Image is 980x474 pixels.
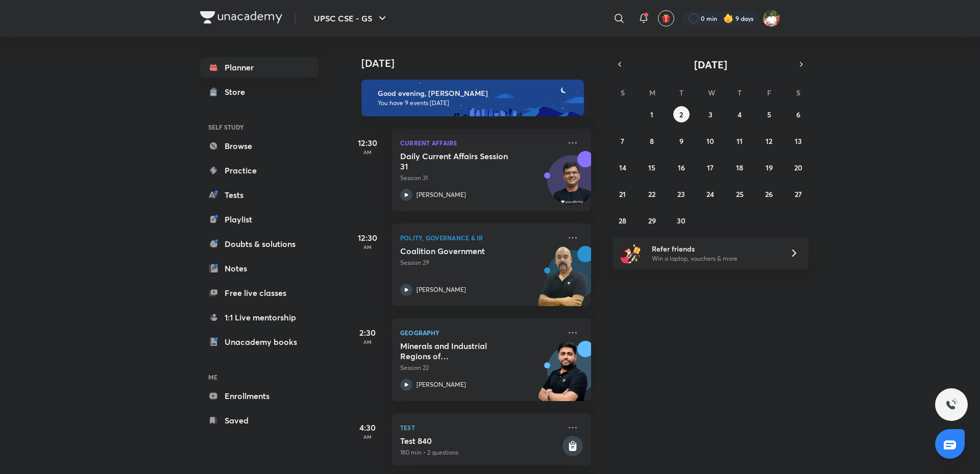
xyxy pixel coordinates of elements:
[347,434,388,440] p: AM
[200,332,318,352] a: Unacademy books
[347,137,388,149] h5: 12:30
[763,10,780,27] img: Shashank Soni
[400,246,527,256] h5: Coalition Government
[761,159,777,176] button: September 19, 2025
[347,339,388,345] p: AM
[535,246,591,316] img: unacademy
[400,232,560,244] p: Polity, Governance & IR
[347,244,388,250] p: AM
[200,234,318,254] a: Doubts & solutions
[708,88,715,97] abbr: Wednesday
[708,110,713,119] abbr: September 3, 2025
[761,186,777,202] button: September 26, 2025
[200,386,318,406] a: Enrollments
[400,327,560,339] p: Geography
[790,133,806,149] button: September 13, 2025
[648,189,655,199] abbr: September 22, 2025
[736,189,744,199] abbr: September 25, 2025
[650,136,654,146] abbr: September 8, 2025
[200,11,282,26] a: Company Logo
[694,58,727,71] span: [DATE]
[400,137,560,149] p: Current Affairs
[650,110,653,119] abbr: September 1, 2025
[677,216,685,226] abbr: September 30, 2025
[361,80,584,116] img: evening
[723,13,733,23] img: streak
[707,163,714,172] abbr: September 17, 2025
[615,133,631,149] button: September 7, 2025
[761,106,777,122] button: September 5, 2025
[766,163,773,172] abbr: September 19, 2025
[644,133,660,149] button: September 8, 2025
[945,398,958,411] img: ttu
[378,89,575,98] h6: Good evening, [PERSON_NAME]
[731,133,748,149] button: September 11, 2025
[731,159,748,176] button: September 18, 2025
[400,151,527,171] h5: Daily Current Affairs Session 31
[679,136,683,146] abbr: September 9, 2025
[796,110,800,119] abbr: September 6, 2025
[615,186,631,202] button: September 21, 2025
[615,212,631,229] button: September 28, 2025
[347,421,388,434] h5: 4:30
[794,163,802,172] abbr: September 20, 2025
[619,163,626,172] abbr: September 14, 2025
[644,186,660,202] button: September 22, 2025
[200,368,318,386] h6: ME
[416,380,466,389] p: [PERSON_NAME]
[416,190,466,199] p: [PERSON_NAME]
[416,285,466,294] p: [PERSON_NAME]
[767,110,771,119] abbr: September 5, 2025
[200,82,318,102] a: Store
[673,159,690,176] button: September 16, 2025
[731,186,748,202] button: September 25, 2025
[673,133,690,149] button: September 9, 2025
[731,106,748,122] button: September 4, 2025
[702,133,719,149] button: September 10, 2025
[790,106,806,122] button: September 6, 2025
[621,136,624,146] abbr: September 7, 2025
[706,189,714,199] abbr: September 24, 2025
[678,163,685,172] abbr: September 16, 2025
[658,10,674,27] button: avatar
[673,186,690,202] button: September 23, 2025
[347,149,388,155] p: AM
[619,216,626,226] abbr: September 28, 2025
[706,136,714,146] abbr: September 10, 2025
[627,57,794,71] button: [DATE]
[736,163,743,172] abbr: September 18, 2025
[644,212,660,229] button: September 29, 2025
[400,436,560,446] h5: Test 840
[679,88,683,97] abbr: Tuesday
[619,189,626,199] abbr: September 21, 2025
[702,159,719,176] button: September 17, 2025
[200,410,318,431] a: Saved
[702,186,719,202] button: September 24, 2025
[796,88,800,97] abbr: Saturday
[225,86,251,98] div: Store
[200,209,318,230] a: Playlist
[790,186,806,202] button: September 27, 2025
[200,11,282,23] img: Company Logo
[400,421,560,434] p: Test
[200,307,318,328] a: 1:1 Live mentorship
[677,189,685,199] abbr: September 23, 2025
[702,106,719,122] button: September 3, 2025
[400,341,527,361] h5: Minerals and Industrial Regions of India - II
[347,327,388,339] h5: 2:30
[621,243,641,263] img: referral
[644,159,660,176] button: September 15, 2025
[761,133,777,149] button: September 12, 2025
[535,341,591,411] img: unacademy
[200,185,318,205] a: Tests
[679,110,683,119] abbr: September 2, 2025
[378,99,575,107] p: You have 9 events [DATE]
[200,160,318,181] a: Practice
[200,118,318,136] h6: SELF STUDY
[548,161,597,210] img: Avatar
[738,88,742,97] abbr: Thursday
[790,159,806,176] button: September 20, 2025
[661,14,671,23] img: avatar
[737,136,743,146] abbr: September 11, 2025
[648,216,656,226] abbr: September 29, 2025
